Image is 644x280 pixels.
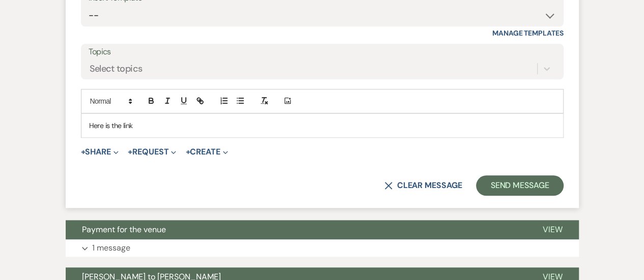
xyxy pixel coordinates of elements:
[89,120,555,131] p: Here is the link
[526,220,579,239] button: View
[89,45,556,59] label: Topics
[90,62,143,76] div: Select topics
[92,241,130,255] p: 1 message
[128,148,176,156] button: Request
[185,148,190,156] span: +
[81,148,86,156] span: +
[476,175,563,196] button: Send Message
[82,224,166,235] span: Payment for the venue
[66,239,579,257] button: 1 message
[543,224,563,235] span: View
[185,148,228,156] button: Create
[81,148,119,156] button: Share
[384,181,462,190] button: Clear message
[128,148,132,156] span: +
[492,28,564,38] a: Manage Templates
[66,220,526,239] button: Payment for the venue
